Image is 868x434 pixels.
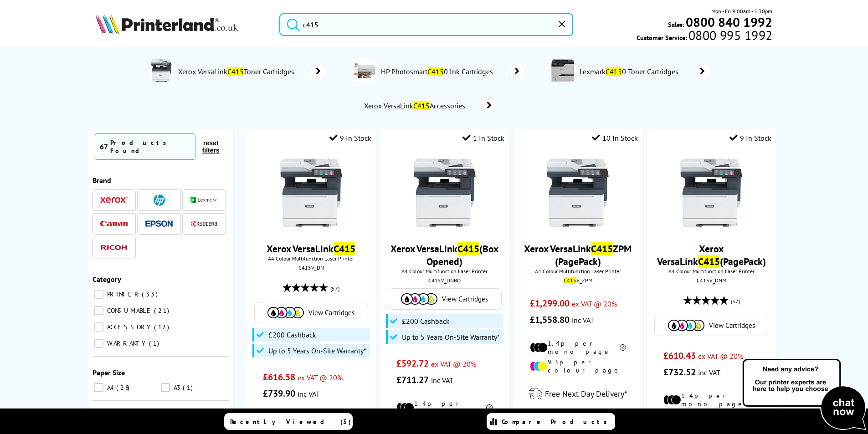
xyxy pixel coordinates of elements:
[92,368,125,377] span: Paper Size
[105,339,148,347] span: WARRANTY
[544,158,612,227] img: Xerox-VersaLink-C415-Front-Main-Small.jpg
[427,67,444,76] mark: C415
[298,373,343,382] span: ex VAT @ 20%
[149,339,161,347] span: 1
[396,357,429,369] span: £592.72
[530,314,570,326] span: £1,558.80
[363,99,496,112] a: Xerox VersaLinkC415Accessories
[94,290,103,299] input: PRINTER 33
[150,59,173,82] img: Xerox-VersaLink-C415-DeptImage.jpg
[663,350,696,362] span: £610.43
[686,14,772,31] b: 0800 840 1992
[687,31,772,40] span: 0800 995 1992
[190,220,218,227] img: Kyocera
[105,290,141,298] span: PRINTER
[530,297,570,309] span: £1,299.00
[277,158,345,227] img: Xerox-VersaLink-C415-Front-Main-Small.jpg
[329,133,371,143] div: 9 In Stock
[334,242,355,255] mark: C415
[657,242,766,268] a: Xerox VersaLinkC415(PagePack)
[524,242,632,268] a: Xerox VersaLinkC415ZPM (PagePack)
[171,383,182,392] span: A3
[530,339,626,356] li: 1.4p per mono page
[94,322,103,332] input: ACCESSORY 12
[94,339,103,348] input: WARRANTY 1
[279,13,573,36] input: Search product or
[110,138,190,155] div: Products Found
[579,67,682,76] span: Lexmark 0 Toner Cartridges
[94,306,103,315] input: CONSUMABLE 21
[668,320,704,331] img: Cartridges
[227,67,244,76] mark: C415
[572,299,617,308] span: ex VAT @ 20%
[183,383,195,392] span: 1
[251,255,371,262] span: A4 Colour Multifunction Laser Printer
[308,308,354,317] span: View Cartridges
[100,197,128,203] img: Xerox
[142,290,160,298] span: 33
[145,220,173,227] img: Epson
[195,139,226,154] button: reset filters
[572,316,594,325] span: inc VAT
[253,264,369,271] div: C415V_DN
[96,14,238,34] img: Printerland Logo
[411,158,479,227] img: Xerox-VersaLink-C415-Front-Main-Small.jpg
[393,293,497,305] a: View Cartridges
[551,59,574,82] img: C4150-conspage.jpg
[396,374,429,386] span: £711.27
[230,418,351,426] span: Recently Viewed (5)
[709,321,755,330] span: View Cartridges
[711,7,772,15] span: Mon - Fri 9:00am - 5:30pm
[698,368,720,377] span: inc VAT
[591,242,613,255] mark: C415
[100,142,108,151] span: 67
[105,383,115,392] span: A4
[431,376,453,385] span: inc VAT
[564,277,576,284] mark: C415
[267,242,355,255] a: Xerox VersaLinkC415
[385,268,504,275] span: A4 Colour Multifunction Laser Printer
[267,307,304,318] img: Cartridges
[154,194,165,206] img: HP
[92,176,111,185] span: Brand
[740,357,868,432] img: Open Live Chat window
[154,306,171,315] span: 21
[431,359,476,368] span: ex VAT @ 20%
[652,268,771,275] span: A4 Colour Multifunction Laser Printer
[263,371,295,383] span: £616.58
[353,59,375,82] img: PhotosmartC4100-conspage.jpg
[161,383,170,392] input: A3 1
[518,381,638,407] div: modal_delivery
[263,388,295,399] span: £739.90
[298,389,320,398] span: inc VAT
[663,392,760,408] li: 1.4p per mono page
[654,277,769,284] div: C415V_DNM
[659,320,763,331] a: View Cartridges
[698,255,720,268] mark: C415
[729,133,771,143] div: 9 In Stock
[413,101,430,110] mark: C415
[592,133,638,143] div: 10 In Stock
[380,59,524,84] a: HP PhotosmartC4150 Ink Cartridges
[380,67,497,76] span: HP Photosmart 0 Ink Cartridges
[105,306,153,315] span: CONSUMABLE
[457,242,479,255] mark: C415
[442,295,488,303] span: View Cartridges
[545,388,627,399] span: Free Next Day Delivery*
[396,399,493,416] li: 1.4p per mono page
[268,330,316,339] span: £200 Cashback
[94,383,103,392] input: A4 28
[190,197,218,203] img: Lexmark
[363,101,469,110] span: Xerox VersaLink Accessories
[268,346,366,355] span: Up to 5 Years On-Site Warranty*
[154,323,171,331] span: 12
[684,18,772,26] a: 0800 840 1992
[177,59,325,84] a: Xerox VersaLinkC415Toner Cartridges
[390,242,498,268] a: Xerox VersaLinkC415(Box Opened)
[530,358,626,374] li: 9.3p per colour page
[259,307,363,318] a: View Cartridges
[606,67,622,76] mark: C415
[518,268,638,275] span: A4 Colour Multifunction Laser Printer
[330,280,339,297] span: (57)
[401,293,437,305] img: Cartridges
